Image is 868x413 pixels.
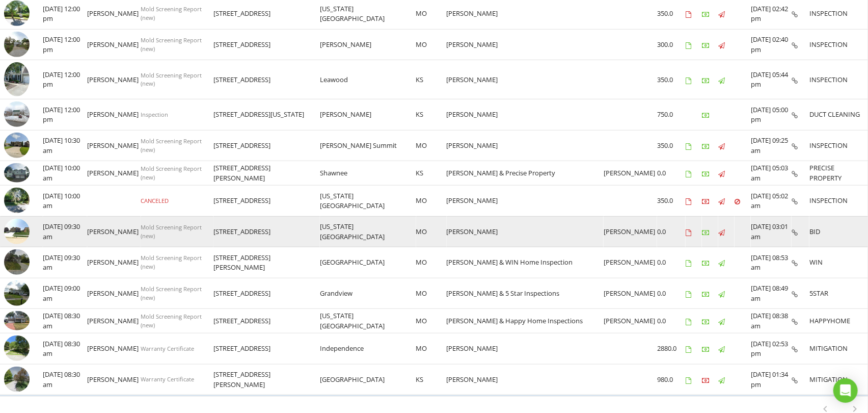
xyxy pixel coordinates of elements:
td: MITIGATION [809,333,868,365]
td: MO [416,130,447,161]
td: KS [416,60,447,99]
td: [DATE] 05:03 am [751,161,792,186]
td: [DATE] 12:00 pm [43,29,87,60]
span: Mold Screening Report (new) [141,165,202,181]
td: Independence [320,333,416,365]
td: [DATE] 08:30 am [43,309,87,333]
td: [PERSON_NAME] [320,99,416,131]
td: 0.0 [657,216,686,247]
td: 750.0 [657,99,686,131]
td: BID [809,216,868,247]
td: [DATE] 02:40 pm [751,29,792,60]
td: [PERSON_NAME] [604,278,657,309]
td: [STREET_ADDRESS] [213,278,320,309]
td: MO [416,29,447,60]
span: Warranty Certificate [141,375,194,383]
td: [PERSON_NAME] [447,186,604,217]
td: [PERSON_NAME] [87,216,141,247]
span: Mold Screening Report (new) [141,36,202,53]
td: [GEOGRAPHIC_DATA] [320,364,416,395]
td: INSPECTION [809,60,868,99]
td: [STREET_ADDRESS] [213,333,320,365]
td: [PERSON_NAME] [320,29,416,60]
td: [DATE] 10:00 am [43,161,87,186]
span: Mold Screening Report (new) [141,285,202,301]
img: streetview [4,133,30,158]
td: [PERSON_NAME] [87,364,141,395]
img: 9362020%2Fcover_photos%2F9nBk2CaRWXExrQAFF5K4%2Fsmall.jpg [4,311,30,330]
td: PRECISE PROPERTY [809,161,868,186]
td: [DATE] 08:49 am [751,278,792,309]
td: MO [416,278,447,309]
img: 9356555%2Fcover_photos%2FPCoBjFcQGfpzZcIvMnp0%2Fsmall.jpg [4,62,30,96]
td: [DATE] 08:38 am [751,309,792,333]
td: DUCT CLEANING [809,99,868,131]
td: MITIGATION [809,364,868,395]
span: Inspection [141,111,168,118]
span: CANCELED [141,197,169,204]
td: MO [416,309,447,333]
td: [DATE] 10:30 am [43,130,87,161]
td: 0.0 [657,309,686,333]
td: [PERSON_NAME] [447,29,604,60]
span: Mold Screening Report (new) [141,71,202,88]
td: 0.0 [657,247,686,278]
img: streetview [4,1,30,26]
td: MO [416,186,447,217]
td: [STREET_ADDRESS] [213,309,320,333]
td: [DATE] 05:02 am [751,186,792,217]
td: [DATE] 08:30 am [43,364,87,395]
td: [PERSON_NAME] & 5 Star Inspections [447,278,604,309]
span: Mold Screening Report (new) [141,5,202,21]
td: [DATE] 01:34 pm [751,364,792,395]
img: 9361159%2Fcover_photos%2FBBDqZrrswuUtRDwHtdIM%2Fsmall.jpeg [4,280,30,306]
td: Shawnee [320,161,416,186]
td: 350.0 [657,186,686,217]
td: 300.0 [657,29,686,60]
td: KS [416,99,447,131]
td: INSPECTION [809,29,868,60]
td: 980.0 [657,364,686,395]
td: Leawood [320,60,416,99]
td: KS [416,364,447,395]
td: [PERSON_NAME] [87,309,141,333]
img: streetview [4,249,30,275]
span: Mold Screening Report (new) [141,223,202,240]
td: [PERSON_NAME] [87,99,141,131]
td: WIN [809,247,868,278]
img: streetview [4,101,30,127]
td: [STREET_ADDRESS][US_STATE] [213,99,320,131]
img: streetview [4,219,30,244]
td: 350.0 [657,60,686,99]
td: [GEOGRAPHIC_DATA] [320,247,416,278]
td: [PERSON_NAME] [87,29,141,60]
td: [PERSON_NAME] & Precise Property [447,161,604,186]
td: [DATE] 05:00 pm [751,99,792,131]
div: Open Intercom Messenger [833,378,858,403]
td: [PERSON_NAME] [447,333,604,365]
td: 350.0 [657,130,686,161]
td: [PERSON_NAME] & Happy Home Inspections [447,309,604,333]
td: [PERSON_NAME] [87,130,141,161]
img: streetview [4,367,30,392]
td: [STREET_ADDRESS] [213,130,320,161]
img: streetview [4,335,30,361]
td: [DATE] 08:30 am [43,333,87,365]
td: [STREET_ADDRESS][PERSON_NAME] [213,364,320,395]
td: [PERSON_NAME] & WIN Home Inspection [447,247,604,278]
td: [PERSON_NAME] [604,161,657,186]
td: INSPECTION [809,186,868,217]
td: KS [416,161,447,186]
td: [PERSON_NAME] [87,333,141,365]
td: [STREET_ADDRESS][PERSON_NAME] [213,161,320,186]
img: streetview [4,188,30,213]
td: MO [416,333,447,365]
td: MO [416,247,447,278]
td: [STREET_ADDRESS] [213,29,320,60]
span: Mold Screening Report (new) [141,313,202,329]
td: HAPPYHOME [809,309,868,333]
td: [STREET_ADDRESS] [213,186,320,217]
td: 2880.0 [657,333,686,365]
td: 5STAR [809,278,868,309]
td: [PERSON_NAME] [87,60,141,99]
